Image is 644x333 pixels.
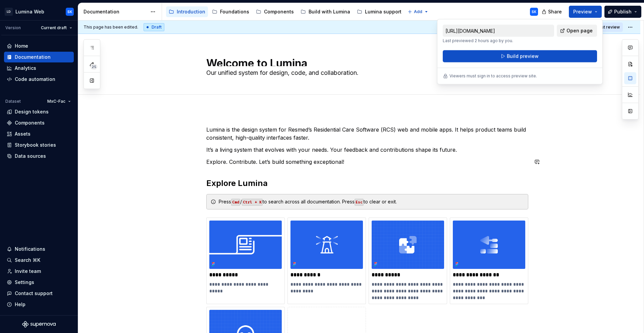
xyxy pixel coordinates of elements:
[532,9,536,14] div: SK
[177,8,205,15] div: Introduction
[1,4,76,19] button: LDLumina WebSK
[4,277,74,288] a: Settings
[15,290,53,297] div: Contact support
[205,55,527,66] textarea: Welcome to Lumina
[166,6,208,17] a: Introduction
[354,6,404,17] a: Lumina support
[4,52,74,62] a: Documentation
[15,257,40,264] div: Search ⌘K
[4,117,74,128] a: Components
[443,50,597,62] button: Build preview
[4,244,74,254] button: Notifications
[15,268,41,275] div: Invite team
[453,221,525,269] img: 1aeb09f0-a160-47f6-8b2b-87723caded49.png
[84,25,138,30] span: This page has been edited.
[15,108,49,115] div: Design tokens
[22,321,56,328] svg: Supernova Logo
[205,67,527,78] textarea: Our unified system for design, code, and collaboration.
[209,6,252,17] a: Foundations
[309,8,350,15] div: Build with Lumina
[15,65,36,72] div: Analytics
[588,25,620,30] span: Request review
[38,23,75,33] button: Current draft
[15,54,51,60] div: Documentation
[4,129,74,139] a: Assets
[209,221,282,269] img: f9c28bd6-fd6c-4b43-b253-23a5d87fb883.png
[365,8,401,15] div: Lumina support
[290,221,363,269] img: 25c50645-20a4-4d89-a926-ef1b3dabb0c2.png
[4,299,74,310] button: Help
[15,153,46,159] div: Data sources
[4,151,74,161] a: Data sources
[4,266,74,277] a: Invite team
[15,131,31,137] div: Assets
[15,142,56,148] div: Storybook stories
[15,76,55,83] div: Code automation
[4,140,74,150] a: Storybook stories
[443,38,554,44] p: Last previewed 2 hours ago by you.
[231,199,240,206] code: Cmd
[4,255,74,266] button: Search ⌘K
[604,6,641,18] button: Publish
[15,43,28,49] div: Home
[4,74,74,85] a: Code automation
[569,6,602,18] button: Preview
[4,63,74,74] a: Analytics
[84,8,147,15] div: Documentation
[414,9,422,14] span: Add
[449,74,537,79] p: Viewers must sign in to access preview site.
[548,8,562,15] span: Share
[67,9,72,14] div: SK
[253,6,297,17] a: Components
[15,120,45,126] div: Components
[41,25,67,31] span: Current draft
[557,25,597,37] a: Open page
[47,99,65,104] span: MxC-Fac
[206,178,268,188] strong: Explore Lumina
[5,25,21,31] div: Version
[614,8,632,15] span: Publish
[15,301,25,308] div: Help
[166,5,404,18] div: Page tree
[573,8,592,15] span: Preview
[507,53,539,60] span: Build preview
[298,6,353,17] a: Build with Lumina
[15,8,44,15] div: Lumina Web
[206,158,528,166] p: Explore. Contribute. Let’s build something exceptional!
[206,146,528,154] p: It’s a living system that evolves with your needs. Your feedback and contributions shape its future.
[538,6,566,18] button: Share
[220,8,249,15] div: Foundations
[5,8,13,16] div: LD
[4,106,74,117] a: Design tokens
[144,23,164,31] div: Draft
[264,8,294,15] div: Components
[15,246,45,252] div: Notifications
[242,199,263,206] code: Ctrl + K
[206,126,528,142] p: Lumina is the design system for Resmed’s Residential Care Software (RCS) web and mobile apps. It ...
[219,198,524,205] div: Press / to search across all documentation. Press to clear or exit.
[5,99,21,104] div: Dataset
[355,199,364,206] code: Esc
[4,41,74,51] a: Home
[15,279,34,286] div: Settings
[44,97,74,106] button: MxC-Fac
[406,7,431,16] button: Add
[372,221,444,269] img: 2a95f3b3-6a5a-4c30-baee-60ec7784aedc.png
[567,28,593,34] span: Open page
[4,288,74,299] button: Contact support
[91,64,97,69] span: 25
